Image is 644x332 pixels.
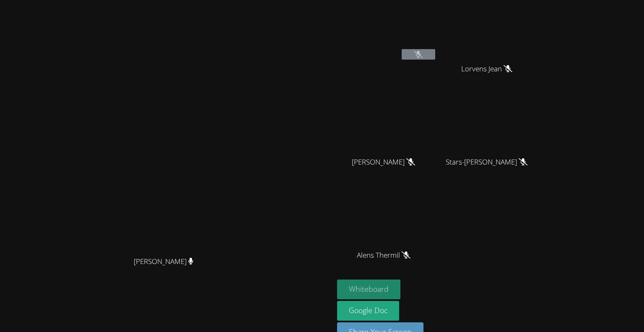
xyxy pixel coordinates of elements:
span: [PERSON_NAME] [134,256,194,268]
button: Whiteboard [337,280,400,299]
span: Alens Thermil [357,249,410,261]
span: [PERSON_NAME] [352,156,415,168]
span: Stars-[PERSON_NAME] [446,156,527,168]
span: Lorvens Jean [461,63,512,75]
a: Google Doc [337,301,399,321]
